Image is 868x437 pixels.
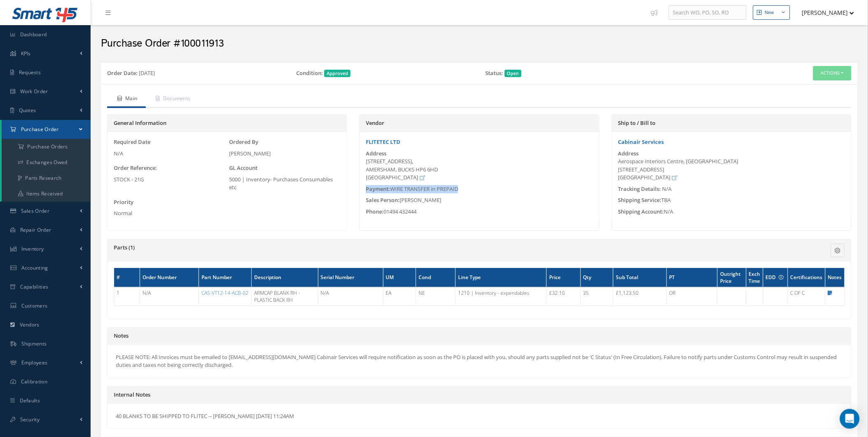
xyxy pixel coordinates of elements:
th: Description [252,268,318,287]
a: FLITETEC LTD [366,138,400,146]
h5: Internal Notes [114,392,845,398]
label: Address [366,150,386,157]
th: EDD [763,268,788,287]
span: Phone: [366,208,384,215]
div: 5000 | Inventory- Purchases Consumables etc [229,176,340,192]
span: Capabilities [20,283,49,290]
span: Purchase Order [21,126,59,133]
span: Tracking Details: [618,185,661,193]
div: WIRE TRANSFER in PREPAID [360,185,599,193]
label: Order Date: [107,69,138,78]
td: 1210 | Inventory - expendables [456,287,547,306]
div: N/A [612,208,851,216]
label: Priority [114,198,133,207]
h2: Purchase Order #100011913 [101,38,858,50]
div: N/A [114,150,225,158]
span: Shipping Service: [618,196,662,204]
label: Ordered By [229,138,258,146]
button: Actions [813,66,852,80]
div: New [765,9,774,16]
th: UM [383,268,416,287]
span: Defaults [20,397,40,404]
th: Cond [416,268,456,287]
div: STOCK - 21G [114,176,225,184]
span: Requests [19,69,41,76]
td: 35 [580,287,613,306]
th: Notes [826,268,845,287]
span: Sales Person: [366,196,400,204]
a: Items Received [2,186,91,202]
span: Approved [324,70,351,77]
label: Required Date [114,138,150,146]
th: PT [667,268,717,287]
th: Outright Price [718,268,746,287]
div: [PERSON_NAME] [229,150,340,158]
h5: Parts (1) [114,244,721,251]
span: Employees [21,359,48,366]
th: Sub Total [613,268,667,287]
td: £1,123.50 [613,287,667,306]
div: Open Intercom Messenger [840,409,860,429]
th: Price [547,268,580,287]
input: Search WO, PO, SO, RO [669,5,746,20]
a: Main [107,91,146,108]
button: [PERSON_NAME] [794,5,854,21]
div: Aerospace Interiors Centre, [GEOGRAPHIC_DATA] [STREET_ADDRESS] [GEOGRAPHIC_DATA] [618,157,845,182]
th: Certifications [788,268,826,287]
td: N/A [140,287,199,306]
span: [DATE] [139,69,155,77]
h5: Ship to / Bill to [618,120,845,127]
span: Dashboard [20,31,47,38]
td: N/A [318,287,383,306]
td: OR [667,287,717,306]
th: Exch Time [746,268,763,287]
th: Part Number [199,268,251,287]
th: Order Number [140,268,199,287]
div: [PERSON_NAME] [360,196,599,204]
td: £32.10 [547,287,580,306]
span: Vendors [20,321,40,328]
th: Serial Number [318,268,383,287]
a: Purchase Orders [2,139,91,155]
label: Condition: [296,69,323,78]
span: Shipments [21,340,47,347]
div: Normal [114,209,225,218]
a: CAS-VT12-14-ACB-02 [201,289,248,296]
a: Parts Research [2,170,91,186]
button: New [753,5,790,20]
label: Status: [486,69,503,78]
span: KPIs [21,50,31,57]
a: Documents [146,91,199,108]
span: Quotes [19,107,36,114]
div: PLEASE NOTE: All Invoices must be emailed to [EMAIL_ADDRESS][DOMAIN_NAME] Cabinair Services will ... [108,345,851,378]
span: Work Order [20,88,48,95]
span: Open [505,70,522,77]
span: N/A [662,185,672,193]
td: ARMCAP BLANK RH - PLASTIC BACK RH [252,287,318,306]
span: Shipping Account: [618,208,664,215]
a: Cabinair Services [618,138,664,146]
span: Calibration [21,378,47,385]
div: [STREET_ADDRESS], AMERSHAM, BUCKS HP6 6HD [GEOGRAPHIC_DATA] [366,157,592,182]
a: Exchanges Owed [2,155,91,170]
h5: Notes [114,333,845,339]
th: Qty [580,268,613,287]
a: Purchase Order [2,120,91,139]
div: 40 BLANKS TO BE SHIPPED TO FLITEC -- [PERSON_NAME] [DATE] 11:24AM [108,404,851,429]
th: Line Type [456,268,547,287]
label: GL Account [229,164,257,172]
td: NE [416,287,456,306]
span: Customers [21,302,48,309]
span: Security [20,416,40,423]
th: # [114,268,140,287]
td: C OF C [788,287,826,306]
h5: Vendor [366,120,592,127]
span: Sales Order [21,207,49,214]
span: Repair Order [20,226,51,233]
td: EA [383,287,416,306]
span: Payment: [366,185,390,193]
span: Inventory [21,245,44,252]
label: Address [618,150,639,157]
div: TBA [612,196,851,204]
h5: General Information [114,120,340,127]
